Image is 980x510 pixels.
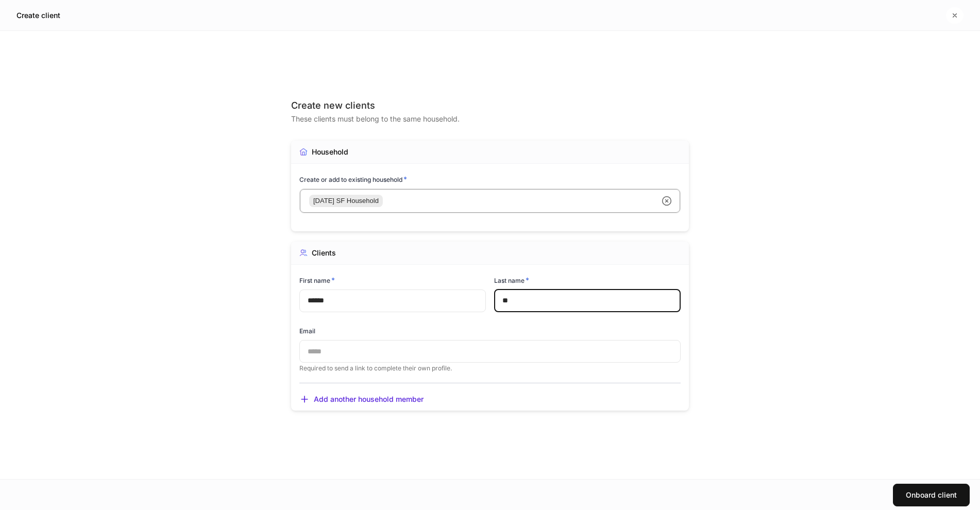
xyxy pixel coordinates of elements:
[299,364,681,372] p: Required to send a link to complete their own profile.
[299,174,407,184] h6: Create or add to existing household
[299,275,335,285] h6: First name
[494,275,529,285] h6: Last name
[291,112,689,124] div: These clients must belong to the same household.
[16,10,60,21] h5: Create client
[312,248,336,258] div: Clients
[312,147,348,157] div: Household
[299,394,424,404] button: Add another household member
[299,326,315,336] h6: Email
[291,99,689,112] div: Create new clients
[893,484,970,506] button: Onboard client
[906,491,957,499] div: Onboard client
